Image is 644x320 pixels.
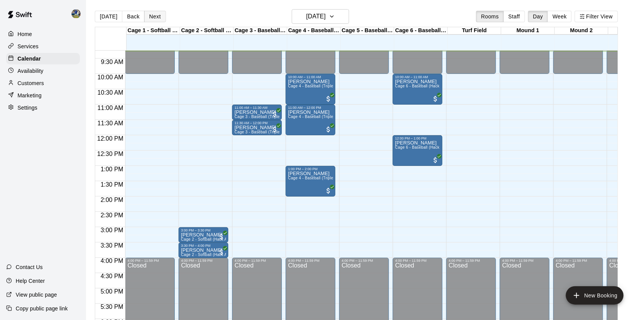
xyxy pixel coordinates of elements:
div: 11:30 AM – 12:00 PM: Nolan Bell [232,120,282,135]
h6: [DATE] [306,11,326,22]
span: All customers have paid [218,233,225,241]
div: 4:00 PM – 11:59 PM [127,259,172,263]
button: [DATE] [292,9,349,24]
button: Week [548,11,572,22]
span: All customers have paid [218,248,225,256]
span: Cage 4 - Baseball (Triple play) [288,176,343,180]
div: 3:30 PM – 4:00 PM [181,244,226,248]
div: Cage 2 - Softball (Triple Play) [180,27,234,34]
div: 11:30 AM – 12:00 PM [234,121,280,125]
a: Settings [6,102,80,113]
p: Marketing [18,92,42,99]
span: 4:30 PM [99,273,125,280]
button: Staff [504,11,525,22]
img: Brandon Gold [72,9,81,18]
div: Turf Field [448,27,501,34]
div: 3:00 PM – 3:30 PM [181,228,226,232]
span: Cage 3 - Baseball (Triple Play) [234,115,290,119]
span: 11:30 AM [96,120,125,126]
div: 4:00 PM – 11:59 PM [395,259,440,263]
p: Settings [18,104,37,112]
span: 12:30 PM [95,151,125,157]
span: 1:00 PM [99,166,125,172]
span: All customers have paid [432,95,439,103]
span: Cage 2 - Softball (Hack Attack Hand-fed Machine) [181,253,272,257]
div: Cage 1 - Softball (Hack Attack) [127,27,180,34]
a: Services [6,41,80,52]
div: 10:00 AM – 11:00 AM [395,75,440,79]
div: 4:00 PM – 11:59 PM [234,259,280,263]
p: Availability [18,67,44,75]
span: Cage 6 - Baseball (Hack Attack Hand-fed Machine) [395,84,488,88]
div: 11:00 AM – 11:30 AM [234,106,280,110]
div: Mound 2 [555,27,608,34]
p: Contact Us [16,263,43,271]
span: Cage 4 - Baseball (Triple play) [288,84,343,88]
div: 4:00 PM – 11:59 PM [556,259,601,263]
span: 12:00 PM [95,135,125,142]
div: 3:30 PM – 4:00 PM: jaye baham [179,243,228,258]
div: 10:00 AM – 11:00 AM: Carter Hilvert [393,74,442,105]
span: 10:30 AM [96,89,125,96]
button: Next [144,11,166,22]
div: 4:00 PM – 11:59 PM [502,259,547,263]
a: Customers [6,77,80,89]
div: 10:00 AM – 11:00 AM [288,75,333,79]
div: 4:00 PM – 11:59 PM [449,259,494,263]
p: Calendar [18,55,41,62]
a: Marketing [6,90,80,101]
span: 10:00 AM [96,74,125,80]
span: All customers have paid [325,95,332,103]
p: Customers [18,79,44,87]
div: Cage 6 - Baseball (Hack Attack Hand-fed Machine) [394,27,448,34]
p: Services [18,43,39,50]
span: All customers have paid [325,126,332,133]
span: 3:00 PM [99,227,125,234]
div: Calendar [6,53,80,64]
button: Filter View [575,11,618,22]
div: 11:00 AM – 12:00 PM: Jorge Mier [286,105,335,135]
span: All customers have paid [432,156,439,164]
span: 4:00 PM [99,258,125,264]
span: 9:30 AM [99,59,125,65]
span: 1:30 PM [99,181,125,188]
button: Rooms [476,11,504,22]
div: 4:00 PM – 11:59 PM [288,259,333,263]
a: Home [6,28,80,40]
div: 12:00 PM – 1:00 PM: Jason Simpson [393,135,442,166]
div: 3:00 PM – 3:30 PM: jaye baham [179,227,228,243]
div: Cage 4 - Baseball (Triple Play) [287,27,341,34]
span: Cage 3 - Baseball (Triple Play) [234,130,290,134]
div: 11:00 AM – 11:30 AM: Nolan Bell [232,105,282,120]
span: All customers have paid [325,187,332,195]
div: 11:00 AM – 12:00 PM [288,106,333,110]
a: Availability [6,65,80,77]
span: Cage 4 - Baseball (Triple play) [288,115,343,119]
div: 1:00 PM – 2:00 PM: Matthew Sanders [286,166,335,197]
p: Help Center [16,277,45,285]
div: 10:00 AM – 11:00 AM: Jeff Ranen [286,74,335,105]
span: 11:00 AM [96,105,125,111]
span: All customers have paid [271,126,279,133]
div: Cage 3 - Baseball (Triple Play) [234,27,287,34]
button: Back [122,11,145,22]
div: 1:00 PM – 2:00 PM [288,167,333,171]
p: Home [18,30,32,38]
span: 2:00 PM [99,197,125,203]
span: 3:30 PM [99,243,125,249]
div: 4:00 PM – 11:59 PM [181,259,226,263]
span: 5:30 PM [99,304,125,310]
p: View public page [16,291,57,299]
div: 12:00 PM – 1:00 PM [395,136,440,140]
span: Cage 6 - Baseball (Hack Attack Hand-fed Machine) [395,145,488,149]
span: Cage 2 - Softball (Hack Attack Hand-fed Machine) [181,237,272,241]
div: 4:00 PM – 11:59 PM [342,259,387,263]
button: add [566,286,624,305]
div: Mound 1 [501,27,555,34]
div: Cage 5 - Baseball (HitTrax) [341,27,394,34]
